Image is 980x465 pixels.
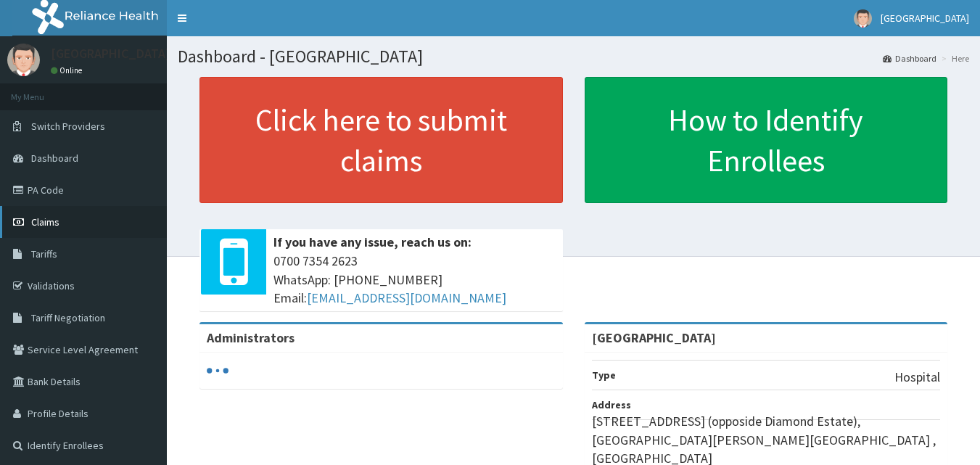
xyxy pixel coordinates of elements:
[307,289,506,306] a: [EMAIL_ADDRESS][DOMAIN_NAME]
[894,368,940,387] p: Hospital
[881,12,969,25] span: [GEOGRAPHIC_DATA]
[938,52,969,65] li: Here
[585,77,948,203] a: How to Identify Enrollees
[207,329,295,346] b: Administrators
[273,234,472,250] b: If you have any issue, reach us on:
[51,65,86,75] a: Online
[199,77,563,203] a: Click here to submit claims
[273,252,556,308] span: 0700 7354 2623 WhatsApp: [PHONE_NUMBER] Email:
[7,44,40,76] img: User Image
[31,215,59,229] span: Claims
[592,329,716,346] strong: [GEOGRAPHIC_DATA]
[31,120,105,133] span: Switch Providers
[31,311,105,324] span: Tariff Negotiation
[51,47,170,60] p: [GEOGRAPHIC_DATA]
[592,369,616,382] b: Type
[592,398,631,411] b: Address
[31,247,57,260] span: Tariffs
[207,360,228,382] svg: audio-loading
[883,52,936,65] a: Dashboard
[31,152,78,165] span: Dashboard
[854,9,872,28] img: User Image
[178,47,969,66] h1: Dashboard - [GEOGRAPHIC_DATA]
